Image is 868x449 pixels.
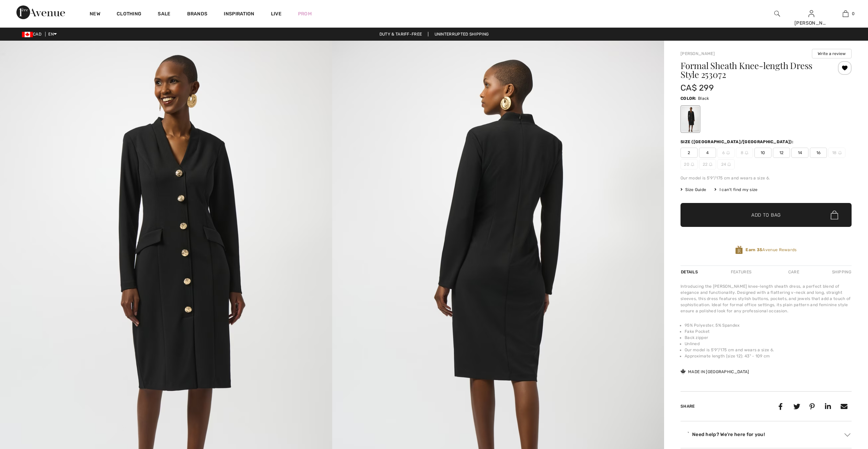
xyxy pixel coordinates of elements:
img: search the website [774,10,780,18]
a: Sale [158,11,170,18]
a: [PERSON_NAME] [681,51,715,56]
img: ring-m.svg [726,151,730,154]
a: Live [271,10,282,17]
span: 12 [773,148,790,158]
li: Our model is 5'9"/175 cm and wears a size 6. [685,347,852,353]
span: 0 [852,11,855,17]
h1: Formal Sheath Knee-length Dress Style 253072 [681,61,823,79]
li: Approximate length (size 12): 43" - 109 cm [685,353,852,359]
span: 8 [736,148,753,158]
img: My Bag [843,10,848,18]
strong: Earn 35 [746,247,762,252]
div: Black [682,106,699,132]
span: Share [681,404,695,409]
a: Clothing [117,11,141,18]
span: 14 [791,148,808,158]
li: Fake Pocket [685,328,852,335]
span: EN [48,32,57,37]
li: 95% Polyester, 5% Spandex [685,322,852,328]
span: 22 [699,159,716,169]
img: Avenue Rewards [735,245,743,255]
span: Avenue Rewards [746,247,796,253]
img: Arrow2.svg [844,433,851,436]
button: Add to Bag [681,203,852,227]
span: 18 [828,148,845,158]
a: Sign In [808,10,814,17]
div: Introducing the [PERSON_NAME] knee-length sheath dress, a perfect blend of elegance and functiona... [681,283,852,314]
div: Shipping [830,266,852,278]
img: 1ère Avenue [16,5,65,19]
span: Add to Bag [751,212,781,219]
div: I can't find my size [714,187,757,193]
span: 4 [699,148,716,158]
a: Prom [298,10,312,17]
div: Size ([GEOGRAPHIC_DATA]/[GEOGRAPHIC_DATA]): [681,139,795,145]
li: Back zipper [685,335,852,341]
div: Need help? We're here for you! [681,430,852,440]
span: 16 [810,148,827,158]
span: Black [698,96,709,101]
span: Color: [681,96,697,101]
span: 10 [754,148,772,158]
span: 20 [681,159,698,169]
span: 2 [681,148,698,158]
span: 24 [717,159,735,169]
li: Unlined [685,341,852,347]
img: Bag.svg [831,210,838,219]
img: Canadian Dollar [22,32,33,37]
a: Brands [187,11,208,18]
button: Write a review [812,49,852,58]
div: [PERSON_NAME] [794,19,828,27]
div: Care [782,266,805,278]
img: ring-m.svg [838,151,842,154]
div: Made in [GEOGRAPHIC_DATA] [681,369,749,375]
a: 0 [829,10,862,18]
div: Our model is 5'9"/175 cm and wears a size 6. [681,175,852,181]
img: ring-m.svg [691,163,694,166]
span: CAD [22,32,44,37]
div: Details [681,266,700,278]
span: Inspiration [224,11,254,18]
a: New [90,11,100,18]
span: Size Guide [681,187,706,193]
img: ring-m.svg [745,151,748,154]
img: ring-m.svg [709,163,712,166]
div: Features [725,266,757,278]
span: CA$ 299 [681,83,714,93]
span: 6 [717,148,735,158]
img: ring-m.svg [727,163,731,166]
img: My Info [808,10,814,18]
